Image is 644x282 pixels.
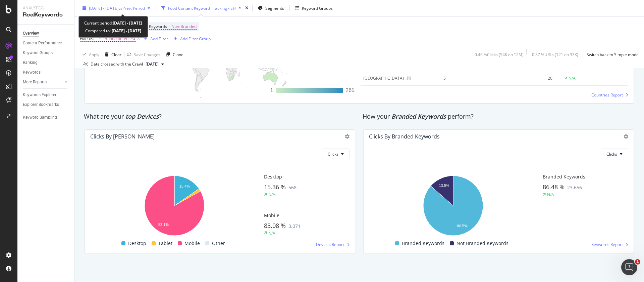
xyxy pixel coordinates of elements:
[171,35,211,43] button: Add Filter Group
[85,27,141,35] div: Compared to:
[268,230,275,236] div: N/A
[363,75,404,81] div: Canada
[302,5,333,11] div: Keyword Groups
[90,172,259,239] svg: A chart.
[363,112,635,121] div: How your perform?
[102,49,121,60] button: Clear
[23,49,53,56] div: Keyword Groups
[111,51,121,57] div: Clear
[23,5,69,11] div: Analytics
[264,212,279,218] span: Mobile
[23,40,69,47] a: Content Performance
[264,173,282,180] span: Desktop
[591,242,623,247] span: Keywords Report
[23,101,69,108] a: Explorer Bookmarks
[143,60,167,68] button: [DATE]
[322,149,350,159] button: Clicks
[80,36,95,41] span: Full URL
[23,79,63,86] a: More Reports
[543,183,565,191] span: 86.48 %
[288,184,297,191] span: 568
[146,61,159,67] span: 2025 Jul. 31st
[23,114,69,121] a: Keyword Sampling
[150,36,168,41] div: Add Filter
[567,184,582,191] span: 23,656
[606,151,617,157] span: Clicks
[184,239,200,247] span: Mobile
[113,20,142,26] b: [DATE] - [DATE]
[443,75,487,81] div: 5
[168,24,170,29] span: =
[84,112,356,121] div: What are your ?
[84,19,142,27] div: Current period:
[90,133,155,140] div: Clicks by [PERSON_NAME]
[316,242,350,247] a: Devices Report
[584,49,639,60] button: Switch back to Simple mode
[23,40,62,47] div: Content Performance
[23,79,47,86] div: More Reports
[173,51,183,57] div: Clone
[265,5,284,11] span: Segments
[270,86,273,94] div: 1
[80,3,153,13] button: [DATE] - [DATE]vsPrev. Period
[402,239,444,247] span: Branded Keywords
[264,183,286,191] span: 15.36 %
[99,34,136,43] span: ^.*/food/content.*$
[171,22,197,31] span: Non-Branded
[80,49,99,60] button: Apply
[497,75,552,81] div: 20
[635,259,640,265] span: 1
[91,61,143,67] div: Data crossed with the Crawl
[212,239,225,247] span: Other
[457,239,508,247] span: Not Branded Keywords
[125,112,159,120] span: top Devices
[621,259,637,275] iframe: Intercom live chat
[23,91,69,98] a: Keywords Explorer
[475,51,524,57] div: 0.46 % Clicks ( 54K on 12M )
[288,223,301,229] span: 3,071
[391,112,446,120] span: Branded Keywords
[345,86,355,94] div: 265
[587,51,639,57] div: Switch back to Simple mode
[532,51,578,57] div: 0.37 % URLs ( 121 on 33K )
[23,91,56,98] div: Keywords Explorer
[543,173,585,180] span: Branded Keywords
[89,51,99,57] div: Apply
[163,49,183,60] button: Clone
[23,114,57,121] div: Keyword Sampling
[369,133,440,140] div: Clicks By Branded Keywords
[159,3,244,13] button: Food Content Keyword Tracking - EH
[328,151,338,157] span: Clicks
[149,24,167,29] span: Keywords
[264,221,286,230] span: 83.08 %
[292,3,335,13] button: Keyword Groups
[569,75,576,81] div: N/A
[179,185,190,189] text: 15.4%
[23,101,59,108] div: Explorer Bookmarks
[547,192,554,197] div: N/A
[23,59,69,66] a: Ranking
[591,92,628,98] a: Countries Report
[601,149,628,159] button: Clicks
[141,35,168,43] button: Add Filter
[118,5,145,11] span: vs Prev. Period
[244,5,250,11] div: times
[457,224,468,228] text: 86.5%
[23,30,69,37] a: Overview
[158,239,172,247] span: Tablet
[96,36,98,41] span: =
[158,223,169,227] text: 83.1%
[111,28,141,34] b: [DATE] - [DATE]
[591,242,628,247] a: Keywords Report
[23,49,69,56] a: Keyword Groups
[23,69,69,76] a: Keywords
[23,11,69,19] div: RealKeywords
[89,5,118,11] span: [DATE] - [DATE]
[23,30,39,37] div: Overview
[369,172,537,239] svg: A chart.
[128,239,146,247] span: Desktop
[23,59,38,66] div: Ranking
[168,5,236,11] div: Food Content Keyword Tracking - EH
